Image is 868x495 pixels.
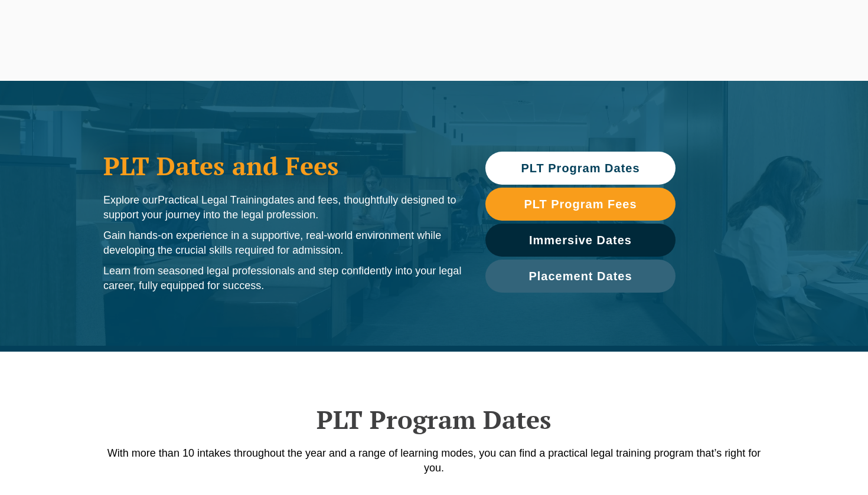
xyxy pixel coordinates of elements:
a: Placement Dates [485,260,676,293]
span: PLT Program Dates [521,162,639,174]
a: PLT Program Fees [485,188,676,221]
p: With more than 10 intakes throughout the year and a range of learning modes, you can find a pract... [97,446,771,476]
a: Immersive Dates [485,224,676,257]
p: Learn from seasoned legal professionals and step confidently into your legal career, fully equipp... [103,264,462,293]
p: Explore our dates and fees, thoughtfully designed to support your journey into the legal profession. [103,193,462,222]
span: Placement Dates [528,270,632,282]
h1: PLT Dates and Fees [103,151,462,181]
p: Gain hands-on experience in a supportive, real-world environment while developing the crucial ski... [103,228,462,258]
span: Practical Legal Training [158,194,268,206]
span: Immersive Dates [529,234,632,246]
span: PLT Program Fees [524,198,637,210]
h2: PLT Program Dates [97,405,771,434]
a: PLT Program Dates [485,152,676,185]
